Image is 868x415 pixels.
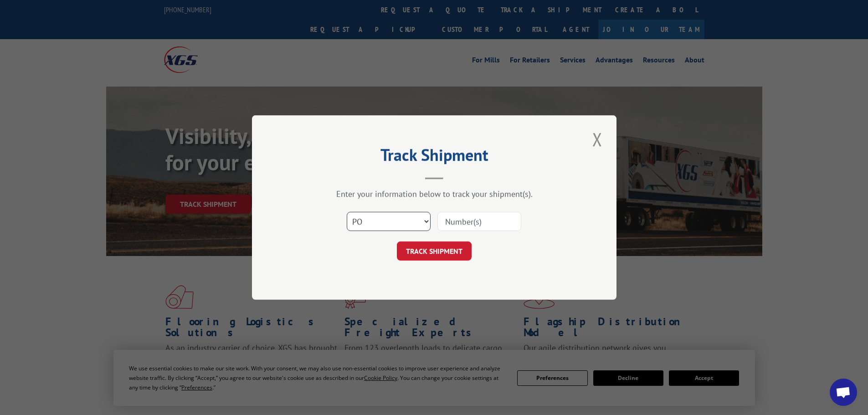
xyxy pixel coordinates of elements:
h2: Track Shipment [298,149,571,166]
button: Close modal [590,127,605,152]
div: Enter your information below to track your shipment(s). [298,189,571,199]
button: TRACK SHIPMENT [397,241,472,261]
input: Number(s) [437,212,521,231]
a: Open chat [830,379,857,406]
